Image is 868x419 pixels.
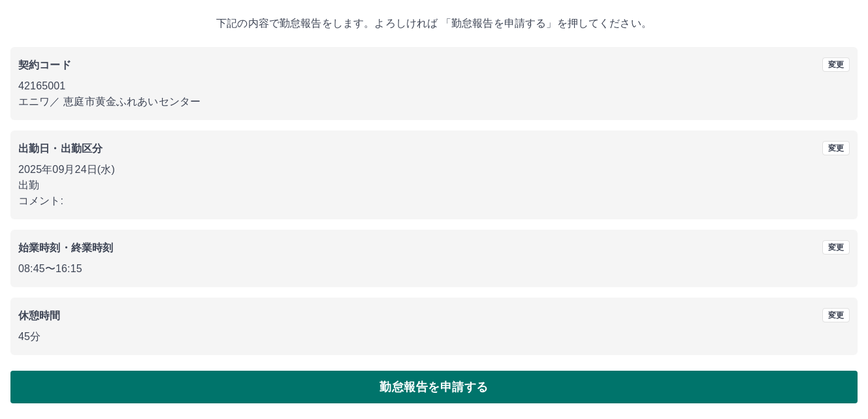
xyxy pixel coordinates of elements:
p: 42165001 [18,78,850,94]
p: コメント: [18,193,850,209]
p: 出勤 [18,178,850,193]
button: 変更 [822,240,850,255]
button: 勤怠報告を申請する [10,371,858,403]
p: エニワ ／ 恵庭市黄金ふれあいセンター [18,94,850,110]
button: 変更 [822,57,850,72]
b: 始業時刻・終業時刻 [18,242,113,253]
b: 出勤日・出勤区分 [18,143,103,154]
p: 08:45 〜 16:15 [18,261,850,277]
b: 休憩時間 [18,310,61,321]
p: 2025年09月24日(水) [18,162,850,178]
p: 45分 [18,329,850,345]
button: 変更 [822,308,850,322]
p: 下記の内容で勤怠報告をします。よろしければ 「勤怠報告を申請する」を押してください。 [10,16,858,31]
button: 変更 [822,141,850,155]
b: 契約コード [18,59,71,70]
